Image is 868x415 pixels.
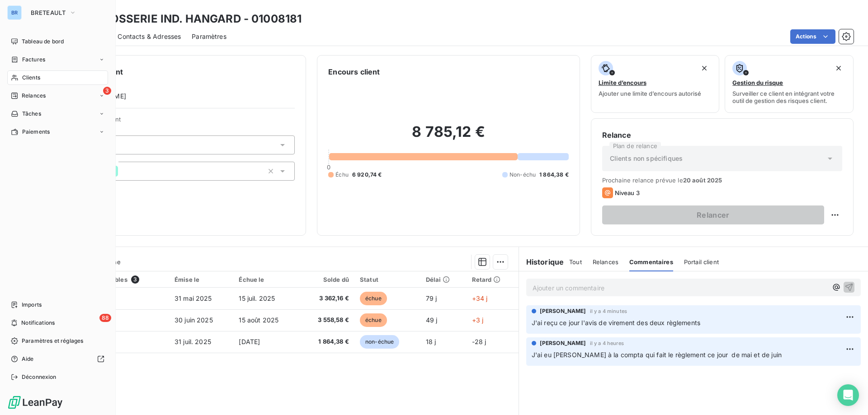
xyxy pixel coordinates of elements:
[305,316,349,325] span: 3 558,58 €
[80,11,302,27] h3: CARROSSERIE IND. HANGARD - 01008181
[7,352,108,366] a: Aide
[426,294,437,302] span: 79 j
[725,55,854,113] button: Gestion du risqueSurveiller ce client en intégrant votre outil de gestion des risques client.
[599,79,646,86] span: Limite d’encours
[426,316,438,324] span: 49 j
[593,258,618,266] span: Relances
[55,66,295,77] h6: Informations client
[103,87,111,95] span: 3
[7,52,108,67] a: Factures
[360,292,387,305] span: échue
[591,55,720,113] button: Limite d’encoursAjouter une limite d’encours autorisé
[7,5,22,20] div: BR
[7,395,63,410] img: Logo LeanPay
[684,258,719,266] span: Portail client
[22,110,41,118] span: Tâches
[7,34,108,49] a: Tableau de bord
[175,294,212,302] span: 31 mai 2025
[22,56,45,64] span: Factures
[683,177,722,184] span: 20 août 2025
[22,74,40,82] span: Clients
[239,316,278,324] span: 15 août 2025
[22,37,64,46] span: Tableau de bord
[615,189,640,196] span: Niveau 3
[7,70,108,85] a: Clients
[360,335,399,349] span: non-échue
[472,276,513,283] div: Retard
[99,314,111,322] span: 88
[239,294,275,302] span: 15 juil. 2025
[305,294,349,303] span: 3 362,16 €
[7,125,108,139] a: Paiements
[21,319,55,327] span: Notifications
[7,107,108,121] a: Tâches
[519,256,564,267] h6: Historique
[599,90,701,97] span: Ajouter une limite d’encours autorisé
[327,163,330,171] span: 0
[569,258,582,266] span: Tout
[837,384,859,406] div: Open Intercom Messenger
[175,338,211,345] span: 31 juil. 2025
[31,9,66,16] span: BRETEAULT
[7,334,108,348] a: Paramètres et réglages
[472,316,484,324] span: +3 j
[305,337,349,346] span: 1 864,38 €
[426,338,436,345] span: 18 j
[532,319,700,326] span: J'ai reçu ce jour l'avis de virement des deux règlements
[175,276,228,283] div: Émise le
[352,171,382,179] span: 6 920,74 €
[790,29,835,44] button: Actions
[629,258,673,266] span: Commentaires
[239,276,294,283] div: Échue le
[131,275,139,284] span: 3
[7,298,108,312] a: Imports
[540,339,586,347] span: [PERSON_NAME]
[22,92,46,100] span: Relances
[305,276,349,283] div: Solde dû
[71,275,164,284] div: Pièces comptables
[239,338,260,345] span: [DATE]
[732,79,783,86] span: Gestion du risque
[22,373,57,381] span: Déconnexion
[335,171,349,179] span: Échu
[22,355,34,363] span: Aide
[22,337,83,345] span: Paramètres et réglages
[73,116,295,128] span: Propriétés Client
[328,66,380,77] h6: Encours client
[540,307,586,315] span: [PERSON_NAME]
[602,130,842,140] h6: Relance
[539,171,569,179] span: 1 864,38 €
[22,128,50,136] span: Paiements
[610,154,683,163] span: Clients non spécifiques
[590,340,624,346] span: il y a 4 heures
[175,316,213,324] span: 30 juin 2025
[118,32,181,41] span: Contacts & Adresses
[732,90,846,104] span: Surveiller ce client en intégrant votre outil de gestion des risques client.
[360,276,415,283] div: Statut
[118,167,125,175] input: Ajouter une valeur
[22,301,42,309] span: Imports
[532,351,782,359] span: J'ai eu [PERSON_NAME] à la compta qui fait le règlement ce jour de mai et de juin
[602,205,824,224] button: Relancer
[360,313,387,327] span: échue
[590,308,627,314] span: il y a 4 minutes
[509,171,536,179] span: Non-échu
[426,276,461,283] div: Délai
[328,123,568,150] h2: 8 785,12 €
[602,177,842,184] span: Prochaine relance prévue le
[192,32,226,41] span: Paramètres
[7,89,108,103] a: 3Relances
[472,294,488,302] span: +34 j
[472,338,486,345] span: -28 j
